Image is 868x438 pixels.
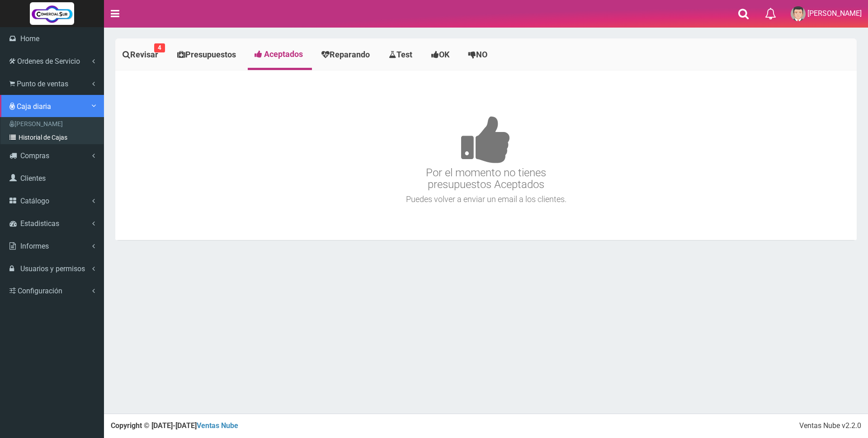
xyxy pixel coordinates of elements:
[382,41,422,69] a: Test
[264,49,303,59] span: Aceptados
[118,195,854,204] h4: Puedes volver a enviar un email a los clientes.
[20,34,39,43] span: Home
[3,131,104,144] a: Historial de Cajas
[197,421,238,430] a: Ventas Nube
[461,41,497,69] a: NO
[118,89,854,191] h3: Por el momento no tienes presupuestos Aceptados
[799,421,861,431] div: Ventas Nube v2.2.0
[17,102,51,111] span: Caja diaria
[170,41,245,69] a: Presupuestos
[20,197,49,205] span: Catálogo
[20,264,85,273] span: Usuarios y permisos
[20,242,49,250] span: Informes
[17,57,80,66] span: Ordenes de Servicio
[330,50,370,59] span: Reparando
[154,43,165,52] small: 4
[17,80,68,88] span: Punto de ventas
[439,50,449,59] span: OK
[20,174,46,183] span: Clientes
[30,2,74,25] img: Logo grande
[130,50,158,59] span: Revisar
[396,50,412,59] span: Test
[20,151,49,160] span: Compras
[3,117,104,131] a: [PERSON_NAME]
[791,6,806,21] img: User Image
[476,50,487,59] span: NO
[314,41,379,69] a: Reparando
[807,9,862,18] span: [PERSON_NAME]
[115,41,168,69] a: Revisar4
[185,50,236,59] span: Presupuestos
[248,41,312,68] a: Aceptados
[111,421,238,430] strong: Copyright © [DATE]-[DATE]
[20,219,59,228] span: Estadisticas
[18,287,62,295] span: Configuración
[424,41,459,69] a: OK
